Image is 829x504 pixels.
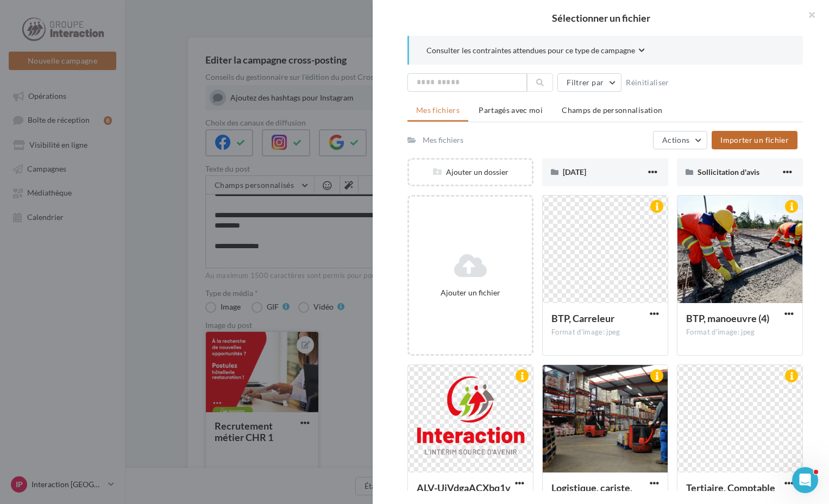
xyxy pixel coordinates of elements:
[686,312,769,324] span: BTP, manoeuvre (4)
[662,135,689,144] span: Actions
[409,167,532,178] div: Ajouter un dossier
[712,131,797,149] button: Importer un fichier
[698,167,759,177] span: Sollicitation d'avis
[416,105,460,115] span: Mes fichiers
[720,135,789,144] span: Importer un fichier
[621,76,674,89] button: Réinitialiser
[686,327,794,337] div: Format d'image: jpeg
[557,73,621,92] button: Filtrer par
[413,287,527,298] div: Ajouter un fichier
[792,467,818,493] iframe: Intercom live chat
[479,105,543,115] span: Partagés avec moi
[686,482,775,494] span: Tertiaire, Comptable
[563,167,586,177] span: [DATE]
[653,131,707,149] button: Actions
[426,45,635,56] span: Consulter les contraintes attendues pour ce type de campagne
[562,105,662,115] span: Champs de personnalisation
[423,135,463,146] div: Mes fichiers
[390,13,812,23] h2: Sélectionner un fichier
[551,327,659,337] div: Format d'image: jpeg
[426,45,645,58] button: Consulter les contraintes attendues pour ce type de campagne
[551,312,614,324] span: BTP, Carreleur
